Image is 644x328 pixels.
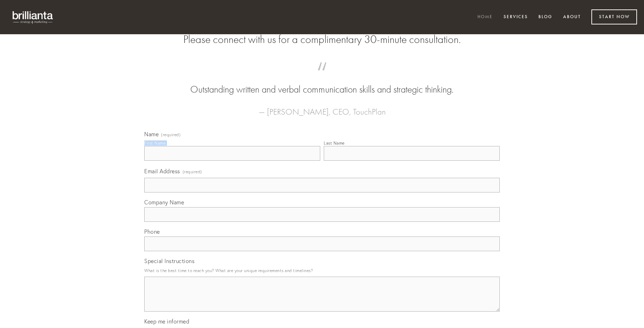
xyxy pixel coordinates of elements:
[144,140,166,146] div: First Name
[499,12,532,23] a: Services
[144,318,189,325] span: Keep me informed
[534,12,557,23] a: Blog
[161,133,181,137] span: (required)
[144,199,184,206] span: Company Name
[155,69,489,83] span: “
[144,257,194,264] span: Special Instructions
[324,140,345,146] div: Last Name
[144,131,159,138] span: Name
[144,168,180,175] span: Email Address
[144,266,500,275] p: What is the best time to reach you? What are your unique requirements and timelines?
[183,167,202,176] span: (required)
[559,12,585,23] a: About
[144,33,500,46] h2: Please connect with us for a complimentary 30-minute consultation.
[473,12,497,23] a: Home
[591,9,637,24] a: Start Now
[155,96,489,119] figcaption: — [PERSON_NAME], CEO, TouchPlan
[7,7,59,27] img: brillianta - research, strategy, marketing
[144,228,160,235] span: Phone
[155,69,489,96] blockquote: Outstanding written and verbal communication skills and strategic thinking.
